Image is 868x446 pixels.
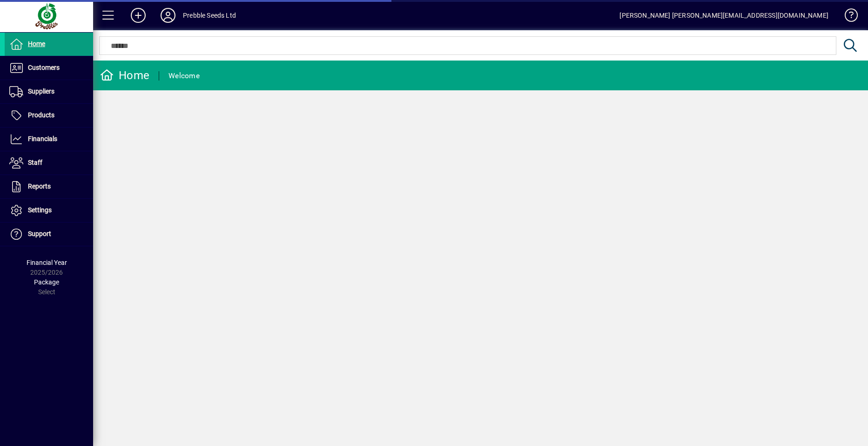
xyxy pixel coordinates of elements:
a: Suppliers [5,80,93,103]
div: Welcome [168,68,200,83]
span: Package [34,278,59,286]
a: Products [5,104,93,127]
span: Staff [28,159,42,166]
a: Financials [5,128,93,151]
div: Prebble Seeds Ltd [183,8,236,23]
a: Knowledge Base [838,2,856,32]
span: Home [28,40,45,47]
span: Support [28,230,51,237]
span: Customers [28,64,60,71]
span: Financial Year [27,259,67,266]
span: Products [28,111,54,119]
span: Suppliers [28,88,54,95]
button: Profile [153,7,183,24]
span: Reports [28,182,51,190]
div: [PERSON_NAME] [PERSON_NAME][EMAIL_ADDRESS][DOMAIN_NAME] [619,8,828,23]
span: Settings [28,206,52,214]
button: Add [123,7,153,24]
div: Home [100,68,149,83]
a: Settings [5,199,93,222]
a: Reports [5,175,93,198]
a: Staff [5,151,93,175]
a: Customers [5,56,93,80]
a: Support [5,223,93,246]
span: Financials [28,135,57,142]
